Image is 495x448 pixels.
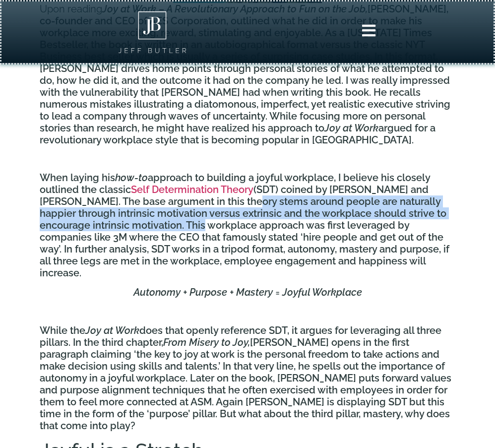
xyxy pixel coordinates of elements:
[115,172,148,184] i: how-to
[133,286,362,298] i: Autonomy + Purpose + Mastery = Joyful Workplace
[40,324,455,432] p: While the does that openly reference SDT, it argues for leveraging all three pillars. In the thir...
[163,336,250,348] i: From Misery to Joy,
[324,122,378,134] i: Joy at Work
[40,172,455,279] p: When laying his approach to building a joyful workplace, I believe his closely outlined the class...
[131,184,253,195] a: Self Determination Theory
[85,324,139,336] i: Joy at Work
